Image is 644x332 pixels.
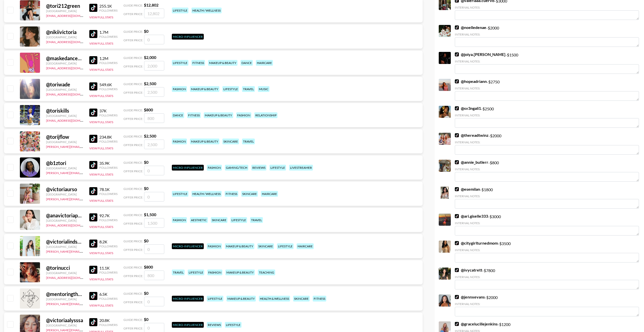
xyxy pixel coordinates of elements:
[225,165,248,171] div: gaming/tech
[172,8,188,13] div: lifestyle
[89,135,97,143] img: TikTok
[144,3,158,7] strong: $ 12,802
[207,270,222,275] div: fashion
[144,291,148,295] strong: $ 0
[455,241,498,246] a: @citygirlturnedmom
[46,166,83,170] div: [GEOGRAPHIC_DATA]
[46,140,83,144] div: [GEOGRAPHIC_DATA]
[99,113,117,117] div: Followers
[455,194,639,198] div: Internal Notes:
[293,296,310,302] div: skincare
[89,251,113,255] button: View Full Stats
[225,270,255,275] div: makeup & beauty
[257,243,274,249] div: skincare
[455,25,639,47] div: - $ 2000
[172,217,187,223] div: fashion
[144,35,164,44] input: 0
[207,165,222,171] div: fashion
[455,167,639,171] div: Internal Notes:
[99,166,117,170] div: Followers
[172,86,187,92] div: fashion
[455,322,459,326] img: TikTok
[455,79,639,101] div: - $ 2750
[124,265,143,269] span: Guide Price:
[124,213,143,217] span: Guide Price:
[124,64,143,68] span: Offer Price:
[46,317,83,323] div: @ victoriaalysssa
[124,135,143,138] span: Guide Price:
[190,139,219,144] div: makeup & beauty
[46,271,83,275] div: [GEOGRAPHIC_DATA]
[211,217,227,223] div: skincare
[172,34,204,40] div: Micro-Influencer
[455,133,489,138] a: @thereadtwinz
[242,86,255,92] div: travel
[89,30,97,38] img: TikTok
[46,249,120,253] a: [PERSON_NAME][EMAIL_ADDRESS][DOMAIN_NAME]
[455,321,498,326] a: @gracelucillejenkins
[89,42,113,45] button: View Full Stats
[46,170,120,175] a: [PERSON_NAME][EMAIL_ADDRESS][DOMAIN_NAME]
[46,88,83,91] div: [GEOGRAPHIC_DATA]
[455,187,459,191] img: TikTok
[455,106,639,128] div: - $ 2500
[313,296,326,302] div: fitness
[455,86,639,90] div: Internal Notes:
[99,318,117,323] div: 20.8K
[99,292,117,297] div: 6.5K
[172,243,204,249] div: Micro-Influencer
[89,146,113,150] button: View Full Stats
[46,265,83,271] div: @ torinucci
[89,109,97,117] img: TikTok
[46,291,83,297] div: @ mentoringthemiddle
[99,108,117,113] div: 37K
[222,139,239,144] div: skincare
[99,135,117,140] div: 234.8K
[46,9,83,13] div: [GEOGRAPHIC_DATA]
[191,60,205,66] div: fitness
[46,212,83,219] div: @ anavictoriaperez_
[455,160,488,165] a: @annie_butlerr
[242,139,255,144] div: travel
[144,192,164,202] input: 0
[455,160,639,182] div: - $ 800
[190,217,208,223] div: aesthetic
[250,217,263,223] div: travel
[144,271,164,280] input: 800
[46,65,97,70] a: [EMAIL_ADDRESS][DOMAIN_NAME]
[89,240,97,248] img: TikTok
[455,140,639,144] div: Internal Notes:
[99,297,117,301] div: Followers
[455,248,639,252] div: Internal Notes:
[144,297,164,306] input: 0
[455,214,488,219] a: @ari.giselle333
[124,326,143,330] span: Offer Price:
[46,35,83,39] div: [GEOGRAPHIC_DATA]
[89,15,113,19] button: View Full Stats
[46,219,83,222] div: [GEOGRAPHIC_DATA]
[46,196,120,201] a: [PERSON_NAME][EMAIL_ADDRESS][DOMAIN_NAME]
[144,107,153,112] strong: $ 800
[144,166,164,175] input: 0
[455,302,639,306] div: Internal Notes:
[289,165,313,171] div: livestreamer
[99,244,117,248] div: Followers
[455,187,639,209] div: - $ 1800
[89,304,113,307] button: View Full Stats
[46,186,83,192] div: @ victoriaurso
[89,225,113,229] button: View Full Stats
[144,134,156,138] strong: $ 2,500
[455,133,639,155] div: - $ 2000
[172,191,188,197] div: lifestyle
[455,25,459,29] img: TikTok
[144,87,164,97] input: 2,500
[236,112,251,118] div: fashion
[455,268,639,289] div: - $ 7800
[46,108,83,114] div: @ toriskills
[89,68,113,72] button: View Full Stats
[208,60,237,66] div: makeup & beauty
[46,29,83,35] div: @ nikiivictoria
[99,4,117,9] div: 255.1K
[46,301,120,306] a: [PERSON_NAME][EMAIL_ADDRESS][DOMAIN_NAME]
[124,169,143,173] span: Offer Price:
